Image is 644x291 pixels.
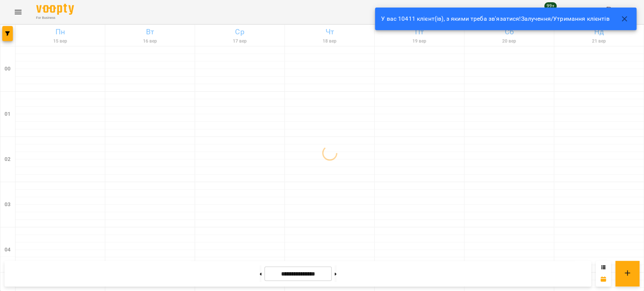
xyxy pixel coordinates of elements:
p: У вас 10411 клієнт(ів), з якими треба зв'язатися! [381,14,609,23]
img: Voopty Logo [36,4,74,15]
h6: 03 [5,201,11,209]
h6: Пн [17,26,104,38]
h6: 18 вер [286,38,373,45]
h6: 17 вер [196,38,283,45]
span: 99+ [544,2,557,10]
h6: 01 [5,110,11,118]
h6: 04 [5,246,11,254]
h6: 15 вер [17,38,104,45]
a: Залучення/Утримання клієнтів [521,15,609,22]
h6: 00 [5,65,11,73]
h6: 02 [5,155,11,164]
h6: Чт [286,26,373,38]
span: For Business [36,15,74,20]
h6: 16 вер [106,38,194,45]
h6: 21 вер [555,38,642,45]
h6: 19 вер [376,38,463,45]
h6: Ср [196,26,283,38]
h6: Вт [106,26,194,38]
h6: 20 вер [466,38,553,45]
button: Menu [9,3,27,21]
